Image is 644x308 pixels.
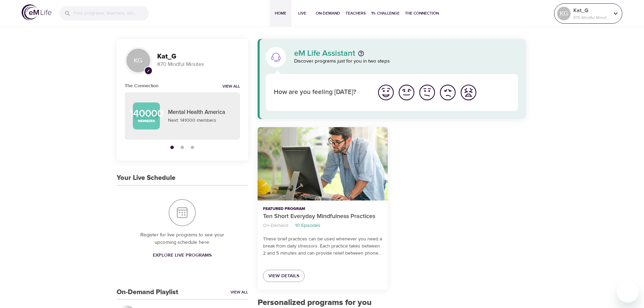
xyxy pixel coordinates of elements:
[396,82,417,103] button: I'm feeling good
[258,127,388,200] button: Ten Short Everyday Mindfulness Practices
[573,6,609,15] p: Kat_G
[272,10,289,17] span: Home
[294,10,310,17] span: Live
[274,88,367,97] p: How are you feeling [DATE]?
[295,222,320,229] p: 10 Episodes
[291,221,292,230] li: ·
[263,221,382,230] nav: breadcrumb
[258,298,526,308] h2: Personalized programs for you
[231,289,248,295] a: View All
[377,83,395,102] img: great
[169,199,196,226] img: Your Live Schedule
[263,222,288,229] p: On-Demand
[22,4,51,20] img: logo
[417,82,437,103] button: I'm feeling ok
[157,53,240,61] h3: Kat_G
[459,83,478,102] img: worst
[418,83,436,102] img: ok
[294,57,518,65] p: Discover programs just for you in two steps
[130,231,235,246] p: Register for live programs to see your upcoming schedule here.
[150,249,214,262] a: Explore Live Programs
[125,47,152,74] div: KG
[270,52,281,63] img: eM Life Assistant
[263,206,382,212] p: Featured Program
[573,15,609,21] p: 870 Mindful Minutes
[376,82,396,103] button: I'm feeling great
[268,272,299,280] span: View Details
[263,270,305,282] a: View Details
[117,288,178,296] h3: On-Demand Playlist
[316,10,340,17] span: On-Demand
[437,82,458,103] button: I'm feeling bad
[294,49,355,57] p: eM Life Assistant
[263,236,382,257] p: These brief practices can be used whenever you need a break from daily stressors. Each practice t...
[129,109,163,119] p: 140000
[157,61,240,68] p: 870 Mindful Minutes
[458,82,479,103] button: I'm feeling worst
[263,212,382,221] p: Ten Short Everyday Mindfulness Practices
[222,84,240,90] a: View all notifications
[557,7,571,20] div: KG
[125,82,159,90] h6: The Connection
[168,108,232,117] p: Mental Health America
[168,117,232,124] p: Next: 141000 members
[617,281,639,303] iframe: Button to launch messaging window
[371,10,400,17] span: 1% Challenge
[345,10,366,17] span: Teachers
[438,83,457,102] img: bad
[117,174,175,182] h3: Your Live Schedule
[74,6,149,21] input: Find programs, teachers, etc...
[405,10,439,17] span: The Connection
[153,251,212,260] span: Explore Live Programs
[138,119,155,124] p: Members
[397,83,416,102] img: good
